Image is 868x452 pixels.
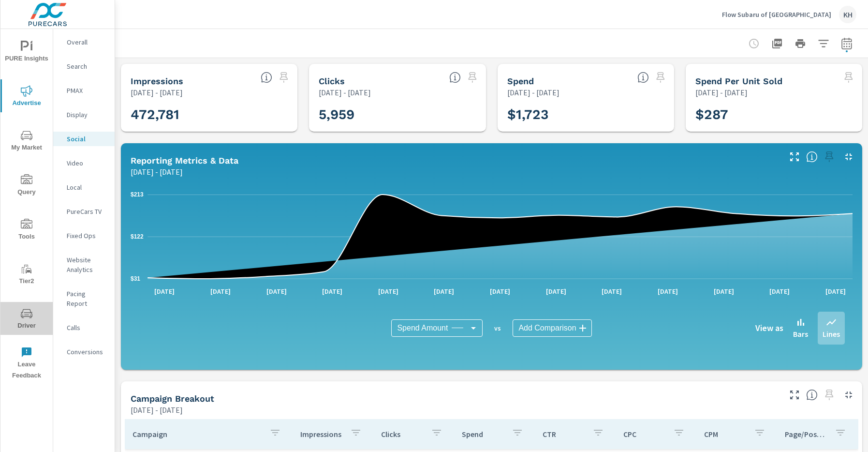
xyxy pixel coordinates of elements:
[53,228,115,243] div: Fixed Ops
[131,155,238,166] h5: Reporting Metrics & Data
[3,347,50,381] span: Leave Feedback
[67,289,107,308] p: Pacing Report
[3,219,50,242] span: Tools
[67,347,107,357] p: Conversions
[595,286,629,296] p: [DATE]
[67,207,107,216] p: PureCars TV
[763,286,796,296] p: [DATE]
[814,34,833,53] button: Apply Filters
[204,286,237,296] p: [DATE]
[462,429,504,439] p: Spend
[0,29,53,385] div: nav menu
[131,166,183,178] p: [DATE] - [DATE]
[483,286,517,296] p: [DATE]
[653,70,668,85] span: Select a preset date range to save this widget
[695,87,748,98] p: [DATE] - [DATE]
[507,76,534,86] h5: Spend
[822,387,837,403] span: Select a preset date range to save this widget
[319,106,476,123] h3: 5,959
[841,149,856,165] button: Minimize Widget
[785,429,827,439] p: Page/Post Action
[131,404,183,416] p: [DATE] - [DATE]
[260,286,294,296] p: [DATE]
[67,110,107,120] p: Display
[704,429,746,439] p: CPM
[67,182,107,192] p: Local
[3,308,50,331] span: Driver
[53,345,115,359] div: Conversions
[3,263,50,287] span: Tier2
[131,393,214,404] h5: Campaign Breakout
[53,107,115,122] div: Display
[53,59,115,74] div: Search
[53,132,115,146] div: Social
[518,323,576,333] span: Add Comparison
[449,72,461,83] span: The number of times an ad was clicked by a consumer.
[543,429,585,439] p: CTR
[767,34,787,53] button: "Export Report to PDF"
[722,10,831,19] p: Flow Subaru of [GEOGRAPHIC_DATA]
[67,231,107,241] p: Fixed Ops
[381,429,423,439] p: Clicks
[53,253,115,277] div: Website Analytics
[319,76,345,86] h5: Clicks
[3,85,50,109] span: Advertise
[841,70,856,85] span: Select a preset date range to save this widget
[391,319,483,337] div: Spend Amount
[53,83,115,98] div: PMAX
[787,149,802,165] button: Make Fullscreen
[507,87,559,98] p: [DATE] - [DATE]
[755,323,783,333] h6: View as
[806,389,818,401] span: This is a summary of Social performance results by campaign. Each column can be sorted.
[53,286,115,311] div: Pacing Report
[819,286,853,296] p: [DATE]
[371,286,405,296] p: [DATE]
[67,134,107,144] p: Social
[67,323,107,332] p: Calls
[623,429,665,439] p: CPC
[53,180,115,195] div: Local
[637,72,649,83] span: The amount of money spent on advertising during the period.
[822,149,837,165] span: Select a preset date range to save this widget
[3,41,50,64] span: PURE Insights
[53,320,115,335] div: Calls
[806,151,818,163] span: Understand Social data over time and see how metrics compare to each other.
[3,174,50,198] span: Query
[837,34,856,53] button: Select Date Range
[131,275,140,282] text: $31
[483,324,513,332] p: vs
[707,286,741,296] p: [DATE]
[507,106,664,123] h3: $1,723
[131,106,288,123] h3: 472,781
[67,61,107,71] p: Search
[53,35,115,49] div: Overall
[319,87,371,98] p: [DATE] - [DATE]
[53,156,115,170] div: Video
[397,323,448,333] span: Spend Amount
[67,158,107,168] p: Video
[261,72,272,83] span: The number of times an ad was shown on your behalf.
[793,328,808,340] p: Bars
[3,130,50,153] span: My Market
[513,319,591,337] div: Add Comparison
[131,191,144,198] text: $213
[695,76,782,86] h5: Spend Per Unit Sold
[132,429,262,439] p: Campaign
[315,286,349,296] p: [DATE]
[839,6,856,23] div: KH
[823,328,840,340] p: Lines
[695,106,853,123] h3: $287
[539,286,573,296] p: [DATE]
[67,255,107,274] p: Website Analytics
[651,286,685,296] p: [DATE]
[147,286,181,296] p: [DATE]
[427,286,461,296] p: [DATE]
[791,34,810,53] button: Print Report
[131,76,183,86] h5: Impressions
[300,429,342,439] p: Impressions
[53,204,115,219] div: PureCars TV
[841,387,856,403] button: Minimize Widget
[465,70,480,85] span: Select a preset date range to save this widget
[131,87,183,98] p: [DATE] - [DATE]
[787,387,802,403] button: Make Fullscreen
